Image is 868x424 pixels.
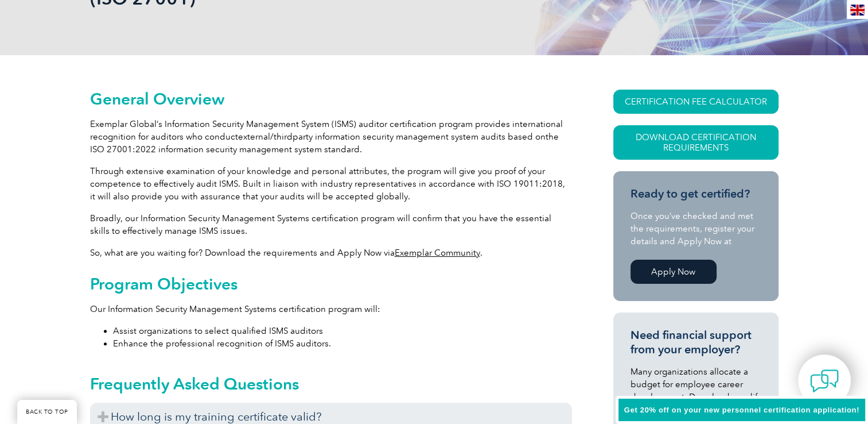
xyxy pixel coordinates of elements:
[850,5,865,16] img: en
[238,132,293,142] span: external/third
[613,90,779,114] a: CERTIFICATION FEE CALCULATOR
[624,406,859,414] span: Get 20% off on your new personnel certification application!
[293,132,546,142] span: party information security management system audits based on
[395,248,480,258] a: Exemplar Community
[90,165,572,203] p: Through extensive examination of your knowledge and personal attributes, the program will give yo...
[810,367,839,395] img: contact-chat.png
[90,212,572,237] p: Broadly, our Information Security Management Systems certification program will confirm that you ...
[90,246,572,259] p: So, what are you waiting for? Download the requirements and Apply Now via .
[113,337,572,350] li: Enhance the professional recognition of ISMS auditors.
[17,400,77,424] a: BACK TO TOP
[90,275,572,293] h2: Program Objectives
[90,375,572,393] h2: Frequently Asked Questions
[90,90,572,108] h2: General Overview
[630,187,761,201] h3: Ready to get certified?
[630,210,761,248] p: Once you’ve checked and met the requirements, register your details and Apply Now at
[613,125,779,160] a: Download Certification Requirements
[630,260,717,284] a: Apply Now
[90,118,572,156] p: Exemplar Global’s Information Security Management System (ISMS) auditor certification program pro...
[90,303,572,315] p: Our Information Security Management Systems certification program will:
[113,325,572,337] li: Assist organizations to select qualified ISMS auditors
[630,328,761,357] h3: Need financial support from your employer?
